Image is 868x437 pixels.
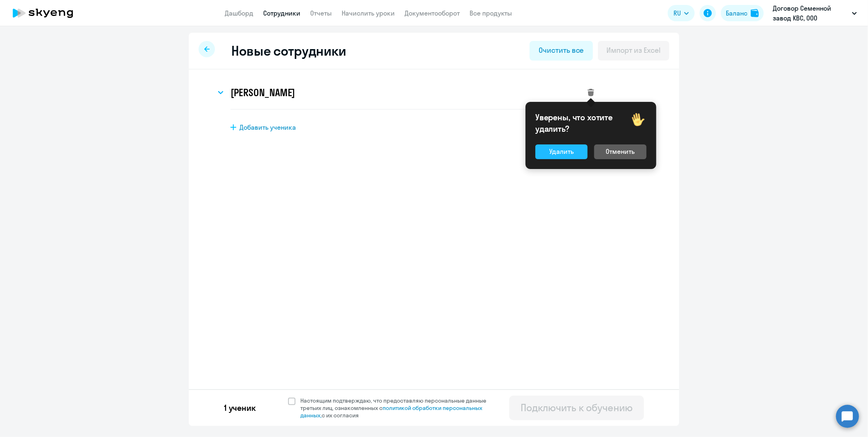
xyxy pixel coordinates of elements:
[535,144,588,159] button: Удалить
[606,146,635,156] div: Отменить
[549,146,574,156] div: Удалить
[630,112,647,128] img: hi
[594,144,647,159] button: Отменить
[535,112,630,135] p: Уверены, что хотите удалить?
